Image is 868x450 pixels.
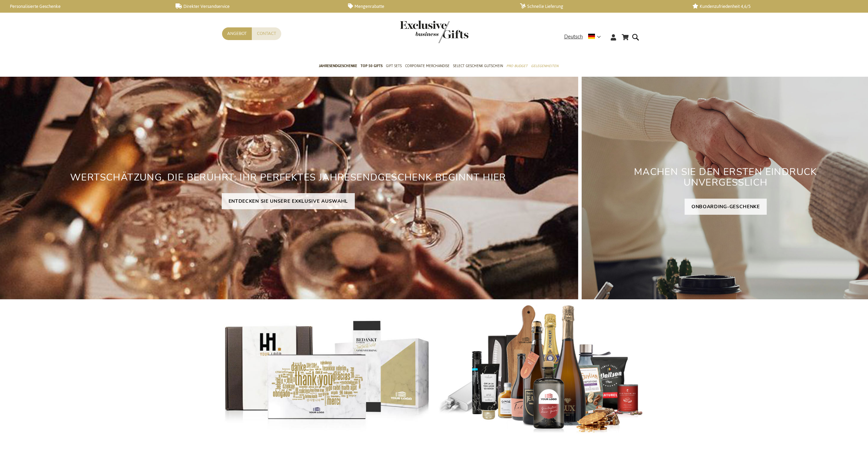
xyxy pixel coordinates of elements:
[222,27,252,40] a: Angebot
[361,62,383,70] span: TOP 50 Gifts
[520,3,681,9] a: Schnelle Lieferung
[564,33,583,41] span: Deutsch
[506,62,528,70] span: Pro Budget
[400,21,468,43] img: Exclusive Business gifts logo
[319,62,357,70] span: Jahresendgeschenke
[400,21,434,43] a: store logo
[252,27,281,40] a: Contact
[453,62,503,70] span: Select Geschenk Gutschein
[438,304,646,435] img: Personalisierte Geschenke für Kunden und Mitarbeiter mit WirkungPersonalisierte Geschenke für Kun...
[692,3,854,9] a: Kundenzufriedenheit 4,6/5
[685,199,767,215] a: ONBOARDING-GESCHENKE
[3,3,165,9] a: Personalisierte Geschenke
[405,62,450,70] span: Corporate Merchandise
[222,193,355,209] a: ENTDECKEN SIE UNSERE EXKLUSIVE AUSWAHL
[531,62,558,70] span: Gelegenheiten
[176,3,337,9] a: Direkter Versandservice
[348,3,509,9] a: Mengenrabatte
[386,62,402,70] span: Gift Sets
[564,33,605,41] div: Deutsch
[222,304,431,435] img: Gepersonaliseerde relatiegeschenken voor personeel en klanten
